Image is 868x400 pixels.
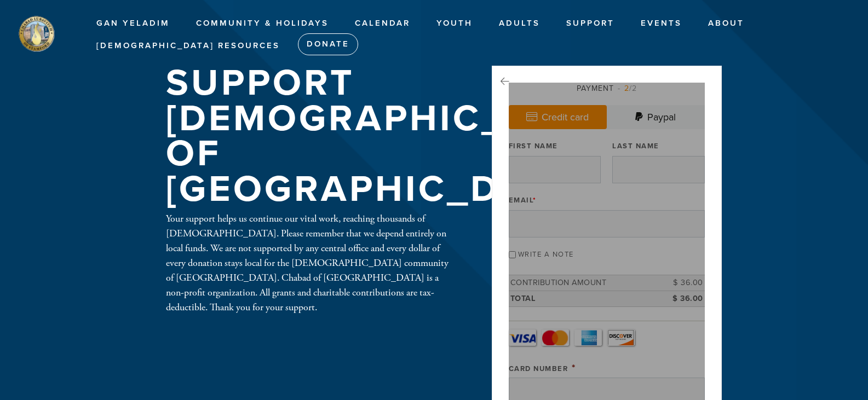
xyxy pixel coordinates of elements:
a: [DEMOGRAPHIC_DATA] Resources [88,36,288,56]
a: Adults [491,13,548,34]
div: Your support helps us continue our vital work, reaching thousands of [DEMOGRAPHIC_DATA]. Please r... [166,211,456,315]
a: Donate [298,33,358,55]
img: stamford%20logo.png [16,14,56,53]
h1: Support [DEMOGRAPHIC_DATA] of [GEOGRAPHIC_DATA] [166,66,624,207]
a: Calendar [347,13,418,34]
a: Gan Yeladim [88,13,178,34]
a: Youth [428,13,481,34]
a: Support [558,13,623,34]
a: About [700,13,752,34]
a: Events [633,13,690,34]
a: Community & Holidays [188,13,337,34]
